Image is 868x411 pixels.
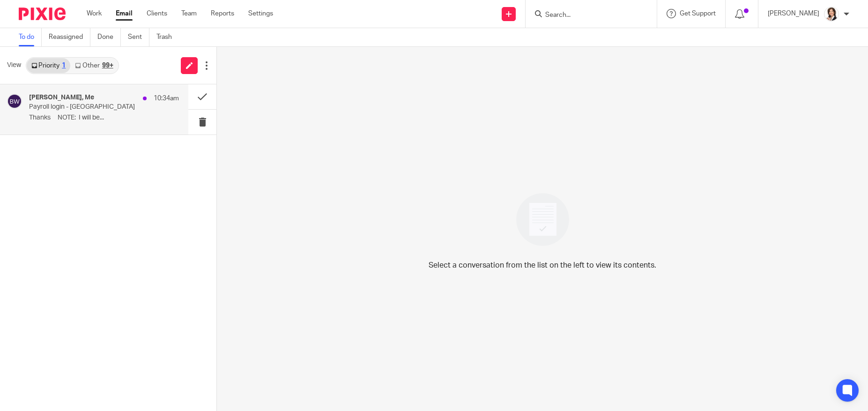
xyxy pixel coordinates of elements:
img: BW%20Website%203%20-%20square.jpg [824,7,839,22]
h4: [PERSON_NAME], Me [29,94,94,102]
a: Trash [156,28,179,46]
a: Team [181,9,197,18]
input: Search [544,11,629,20]
a: Priority1 [27,58,70,73]
img: svg%3E [7,94,22,109]
div: 1 [62,62,66,69]
a: Settings [248,9,273,18]
p: Payroll login - [GEOGRAPHIC_DATA] [29,103,149,111]
a: Clients [147,9,167,18]
img: image [510,187,575,252]
a: Work [87,9,102,18]
a: Email [116,9,133,18]
a: To do [19,28,42,46]
p: 10:34am [154,94,179,103]
p: [PERSON_NAME] [768,9,819,18]
p: Select a conversation from the list on the left to view its contents. [429,260,656,271]
div: 99+ [102,62,113,69]
a: Done [97,28,121,46]
a: Reassigned [49,28,90,46]
p: Thanks NOTE: I will be... [29,114,179,122]
span: View [7,60,21,70]
a: Other99+ [70,58,118,73]
img: Pixie [19,7,66,20]
span: Get Support [680,10,716,17]
a: Sent [128,28,149,46]
a: Reports [211,9,234,18]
